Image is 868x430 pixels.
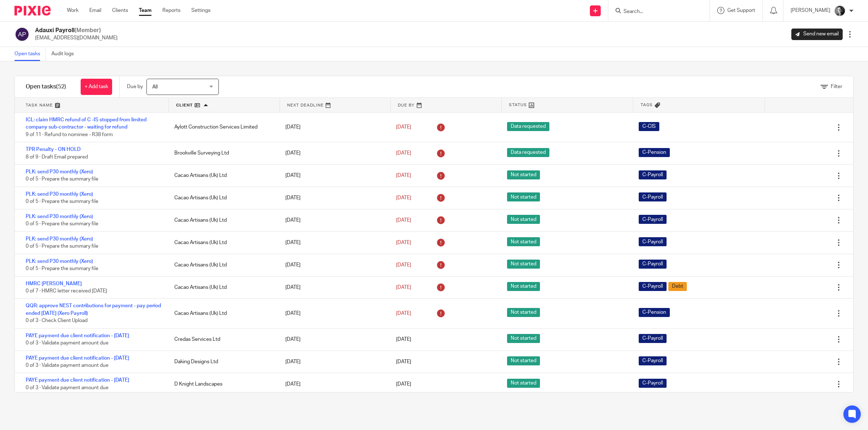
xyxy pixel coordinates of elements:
span: Debt [668,282,687,291]
span: 0 of 5 · Prepare the summary file [26,266,98,271]
span: Not started [507,308,540,317]
a: PAYE payment due client notification - [DATE] [26,333,129,338]
span: [DATE] [396,337,411,342]
span: (Member) [75,27,101,33]
a: Settings [191,7,210,14]
span: Status [509,102,527,108]
span: 0 of 3 · Validate payment amount due [26,340,109,346]
div: Aylott Construction Services Limited [167,120,278,134]
a: ICL: claim HMRC refund of C -IS stopped from limited company sub-contractor - waiting for refund [26,117,146,130]
a: PLK: send P30 monthly (Xero) [26,236,93,242]
p: [EMAIL_ADDRESS][DOMAIN_NAME] [35,34,118,42]
span: Tags [641,102,653,108]
span: 0 of 5 · Prepare the summary file [26,177,98,182]
h2: Adauxi Payroll [35,27,118,34]
span: Not started [507,379,540,388]
span: C-CIS [639,122,659,131]
div: [DATE] [278,306,389,321]
span: [DATE] [396,195,411,200]
span: C-Payroll [639,192,667,201]
span: Filter [831,84,842,89]
div: Credas Services Ltd [167,332,278,347]
p: [PERSON_NAME] [791,7,830,14]
span: [DATE] [396,218,411,223]
span: [DATE] [396,359,411,364]
span: C-Payroll [639,282,667,291]
a: Clients [112,7,128,14]
span: [DATE] [396,285,411,290]
p: Due by [127,83,143,90]
span: C-Payroll [639,170,667,179]
a: QQR: approve NEST contributions for payment - pay period ended [DATE] (Xero Payroll) [26,303,161,316]
img: svg%3E [14,27,30,42]
div: [DATE] [278,146,389,160]
div: Cacao Artisans (Uk) Ltd [167,168,278,183]
span: C-Payroll [639,334,667,343]
span: 0 of 3 · Validate payment amount due [26,363,109,368]
span: Not started [507,192,540,201]
span: 9 of 11 · Refund to nominee - R38 form [26,132,113,137]
a: PAYE payment due client notification - [DATE] [26,356,129,361]
span: 0 of 3 · Validate payment amount due [26,385,109,390]
a: PLK: send P30 monthly (Xero) [26,214,93,219]
a: Reports [162,7,180,14]
div: Cacao Artisans (Uk) Ltd [167,280,278,295]
div: [DATE] [278,332,389,347]
a: PLK: send P30 monthly (Xero) [26,192,93,197]
div: [DATE] [278,120,389,134]
a: HMRC [PERSON_NAME] [26,281,82,286]
input: Search [623,9,688,15]
a: PLK: send P30 monthly (Xero) [26,169,93,174]
span: 0 of 7 · HMRC letter received [DATE] [26,288,107,294]
span: C-Pension [639,308,670,317]
a: TPR Penalty - ON HOLD [26,147,81,152]
span: Data requested [507,122,549,131]
span: Not started [507,356,540,365]
a: + Add task [81,79,112,95]
span: [DATE] [396,262,411,268]
div: D Knight Landscapes [167,377,278,391]
div: Cacao Artisans (Uk) Ltd [167,258,278,272]
div: [DATE] [278,355,389,369]
span: [DATE] [396,173,411,178]
span: [DATE] [396,311,411,316]
span: 0 of 5 · Prepare the summary file [26,244,98,249]
div: Cacao Artisans (Uk) Ltd [167,191,278,205]
h1: Open tasks [26,83,66,91]
a: Audit logs [51,47,79,61]
div: Cacao Artisans (Uk) Ltd [167,306,278,321]
a: Open tasks [14,47,46,61]
span: [DATE] [396,240,411,245]
a: Work [67,7,78,14]
span: Data requested [507,148,549,157]
a: Send new email [791,29,843,40]
span: C-Payroll [639,379,667,388]
span: 8 of 9 · Draft Email prepared [26,155,88,160]
div: [DATE] [278,258,389,272]
span: Not started [507,260,540,269]
span: Not started [507,237,540,246]
div: [DATE] [278,191,389,205]
div: [DATE] [278,235,389,250]
div: Cacao Artisans (Uk) Ltd [167,235,278,250]
span: 0 of 5 · Prepare the summary file [26,199,98,204]
span: C-Payroll [639,237,667,246]
span: Not started [507,170,540,179]
span: Not started [507,215,540,224]
div: [DATE] [278,213,389,227]
span: (52) [56,84,66,90]
div: Cacao Artisans (Uk) Ltd [167,213,278,227]
span: Not started [507,282,540,291]
span: C-Payroll [639,215,667,224]
span: C-Payroll [639,356,667,365]
div: Brookville Surveying Ltd [167,146,278,160]
span: All [152,84,158,90]
span: C-Payroll [639,260,667,269]
span: [DATE] [396,382,411,387]
a: Email [89,7,101,14]
div: Daking Designs Ltd [167,355,278,369]
div: [DATE] [278,377,389,391]
span: [DATE] [396,151,411,156]
span: 0 of 3 · Check Client Upload [26,318,88,323]
span: C-Pension [639,148,670,157]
